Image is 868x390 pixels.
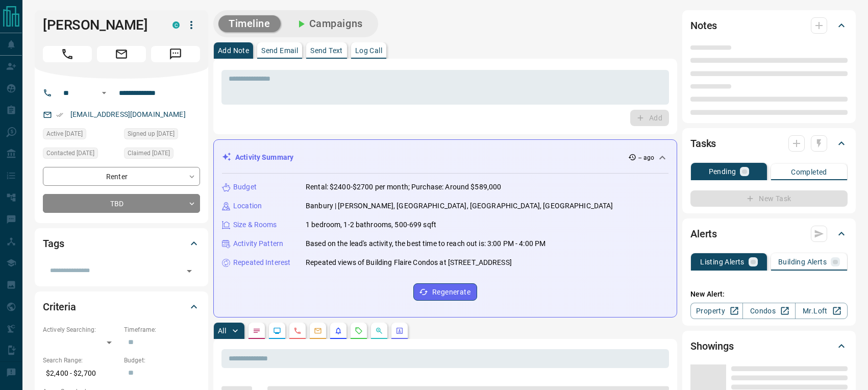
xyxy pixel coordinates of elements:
[306,201,613,211] p: Banbury | [PERSON_NAME], [GEOGRAPHIC_DATA], [GEOGRAPHIC_DATA], [GEOGRAPHIC_DATA]
[690,289,848,300] p: New Alert:
[235,152,293,163] p: Activity Summary
[43,299,76,315] h2: Criteria
[690,222,848,246] div: Alerts
[375,327,383,335] svg: Opportunities
[306,182,501,192] p: Rental: $2400-$2700 per month; Purchase: Around $589,000
[218,15,281,32] button: Timeline
[124,128,200,142] div: Fri Oct 10 2025
[233,257,290,268] p: Repeated Interest
[306,238,545,249] p: Based on the lead's activity, the best time to reach out is: 3:00 PM - 4:00 PM
[690,131,848,156] div: Tasks
[690,303,743,319] a: Property
[124,148,200,162] div: Fri Oct 10 2025
[124,356,200,365] p: Budget:
[43,17,157,33] h1: [PERSON_NAME]
[306,220,436,230] p: 1 bedroom, 1-2 bathrooms, 500-699 sqft
[43,235,64,252] h2: Tags
[233,238,283,249] p: Activity Pattern
[172,21,180,29] div: condos.ca
[638,153,654,162] p: -- ago
[310,47,343,54] p: Send Text
[43,365,119,382] p: $2,400 - $2,700
[218,47,249,54] p: Add Note
[690,338,734,354] h2: Showings
[709,168,736,175] p: Pending
[43,46,92,62] span: Call
[43,194,200,213] div: TBD
[233,201,262,211] p: Location
[151,46,200,62] span: Message
[218,327,226,334] p: All
[128,129,175,139] span: Signed up [DATE]
[222,148,668,167] div: Activity Summary-- ago
[690,13,848,38] div: Notes
[690,334,848,358] div: Showings
[791,168,827,176] p: Completed
[46,129,83,139] span: Active [DATE]
[43,167,200,186] div: Renter
[43,231,200,256] div: Tags
[43,356,119,365] p: Search Range:
[128,148,170,158] span: Claimed [DATE]
[273,327,281,335] svg: Lead Browsing Activity
[355,327,363,335] svg: Requests
[795,303,848,319] a: Mr.Loft
[700,258,745,265] p: Listing Alerts
[690,226,717,242] h2: Alerts
[43,128,119,142] div: Fri Oct 10 2025
[46,148,94,158] span: Contacted [DATE]
[355,47,382,54] p: Log Call
[43,148,119,162] div: Tue Oct 14 2025
[98,87,110,99] button: Open
[70,110,186,118] a: [EMAIL_ADDRESS][DOMAIN_NAME]
[778,258,827,265] p: Building Alerts
[233,220,277,230] p: Size & Rooms
[56,111,63,118] svg: Email Verified
[233,182,257,192] p: Budget
[413,283,477,301] button: Regenerate
[253,327,261,335] svg: Notes
[314,327,322,335] svg: Emails
[395,327,404,335] svg: Agent Actions
[43,295,200,319] div: Criteria
[306,257,512,268] p: Repeated views of Building Flaire Condos at [STREET_ADDRESS]
[293,327,302,335] svg: Calls
[690,17,717,34] h2: Notes
[43,325,119,334] p: Actively Searching:
[124,325,200,334] p: Timeframe:
[334,327,342,335] svg: Listing Alerts
[742,303,795,319] a: Condos
[285,15,373,32] button: Campaigns
[182,264,196,278] button: Open
[97,46,146,62] span: Email
[261,47,298,54] p: Send Email
[690,135,716,152] h2: Tasks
